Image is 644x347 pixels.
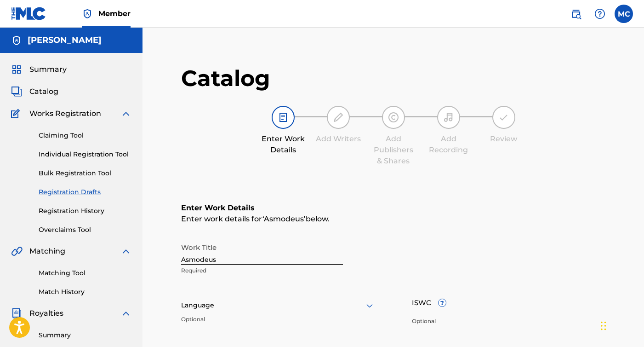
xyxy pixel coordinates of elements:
[11,246,23,257] img: Matching
[439,299,446,307] span: ?
[570,8,581,19] img: search
[39,206,131,216] a: Registration History
[29,246,65,257] span: Matching
[181,64,605,92] h1: Catalog
[181,214,262,223] span: Enter work details for
[29,64,67,75] span: Summary
[498,112,509,123] img: step indicator icon for Review
[598,303,644,347] iframe: Chat Widget
[39,330,131,340] a: Summary
[412,317,606,325] p: Optional
[11,308,22,319] img: Royalties
[98,8,131,19] span: Member
[260,133,306,156] div: Enter Work Details
[39,268,131,278] a: Matching Tool
[333,112,344,123] img: step indicator icon for Add Writers
[278,112,289,123] img: step indicator icon for Enter Work Details
[481,133,527,145] div: Review
[443,112,454,123] img: step indicator icon for Add Recording
[594,8,605,19] img: help
[120,246,131,257] img: expand
[11,35,22,46] img: Accounts
[618,214,644,293] iframe: Resource Center
[262,214,306,223] span: Asmodeus
[370,133,416,167] div: Add Publishers & Shares
[181,202,605,214] h6: Enter Work Details
[615,5,633,23] div: User Menu
[39,131,131,140] a: Claiming Tool
[181,266,343,275] p: Required
[11,86,58,97] a: CatalogCatalog
[11,64,67,75] a: SummarySummary
[591,5,609,23] div: Help
[39,225,131,235] a: Overclaims Tool
[29,308,63,319] span: Royalties
[11,86,22,97] img: Catalog
[315,133,361,145] div: Add Writers
[39,287,131,297] a: Match History
[306,214,330,223] span: below.
[11,108,23,119] img: Works Registration
[388,112,399,123] img: step indicator icon for Add Publishers & Shares
[601,312,606,340] div: Drag
[120,108,131,119] img: expand
[11,7,46,20] img: MLC Logo
[11,64,22,75] img: Summary
[82,8,93,19] img: Top Rightsholder
[426,133,472,156] div: Add Recording
[29,108,101,119] span: Works Registration
[39,150,131,159] a: Individual Registration Tool
[120,308,131,319] img: expand
[28,35,102,46] h5: Miguel Cruz
[39,168,131,178] a: Bulk Registration Tool
[567,5,585,23] a: Public Search
[264,214,304,223] span: Asmodeus
[29,86,58,97] span: Catalog
[181,315,245,330] p: Optional
[39,187,131,197] a: Registration Drafts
